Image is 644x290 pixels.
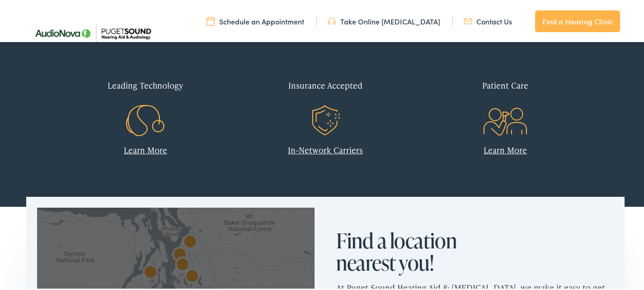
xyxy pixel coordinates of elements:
div: AudioNova [172,253,193,275]
div: Patient Care [422,71,588,97]
h2: Find a location nearest you! [336,228,481,273]
div: Puget Sound Hearing Aid &#038; Audiology by AudioNova [179,231,201,252]
a: Patient Care [422,71,588,124]
a: Schedule an Appointment [207,15,304,25]
a: Contact Us [464,15,512,25]
div: Insurance Accepted [242,71,409,97]
div: AudioNova [169,243,191,265]
a: Learn More [124,143,167,154]
h2: What makes us different [62,19,589,42]
a: Insurance Accepted [242,71,409,124]
div: AudioNova [140,261,161,283]
div: AudioNova [181,265,203,287]
a: Leading Technology [62,71,229,124]
img: utility icon [464,15,472,25]
a: In-Network Carriers [288,143,363,154]
img: utility icon [207,15,215,25]
a: Find a Hearing Clinic [535,9,620,31]
div: Leading Technology [62,71,229,97]
a: Learn More [484,143,527,154]
a: Take Online [MEDICAL_DATA] [328,15,440,25]
img: utility icon [328,15,336,25]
